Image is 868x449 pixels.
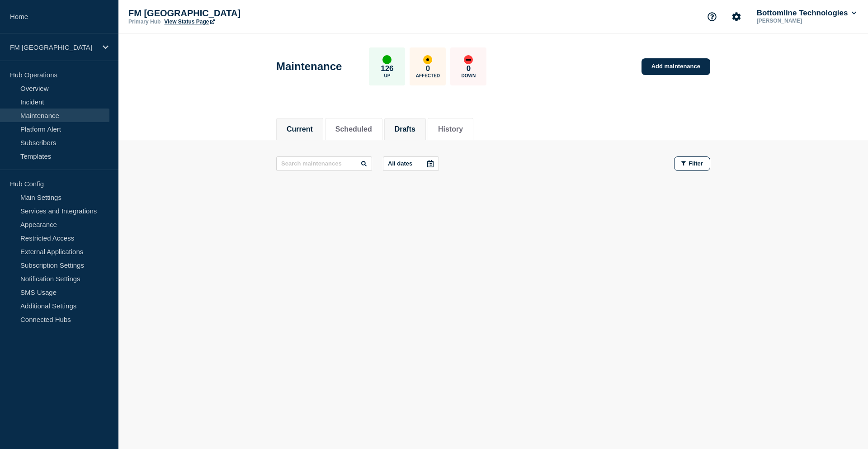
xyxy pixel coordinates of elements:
[381,64,393,73] p: 126
[416,73,440,78] p: Affected
[426,64,430,73] p: 0
[276,60,342,73] h1: Maintenance
[755,18,849,24] p: [PERSON_NAME]
[689,160,703,167] span: Filter
[462,73,476,78] p: Down
[384,73,390,78] p: Up
[276,156,372,171] input: Search maintenances
[164,19,214,25] a: View Status Page
[287,125,313,133] button: Current
[10,43,97,51] p: FM [GEOGRAPHIC_DATA]
[382,55,392,64] div: up
[642,58,710,75] a: Add maintenance
[438,125,463,133] button: History
[674,156,710,171] button: Filter
[383,156,439,171] button: All dates
[128,8,309,19] p: FM [GEOGRAPHIC_DATA]
[128,19,160,25] p: Primary Hub
[755,9,858,18] button: Bottomline Technologies
[388,160,412,167] p: All dates
[703,7,722,26] button: Support
[467,64,471,73] p: 0
[423,55,432,64] div: affected
[727,7,746,26] button: Account settings
[335,125,372,133] button: Scheduled
[395,125,415,133] button: Drafts
[464,55,473,64] div: down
